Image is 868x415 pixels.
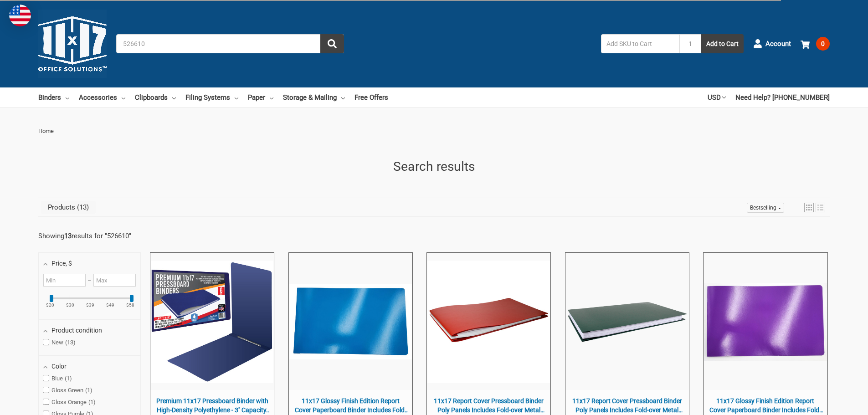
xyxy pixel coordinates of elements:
[43,387,92,394] span: Gloss Green
[570,397,684,415] span: 11x17 Report Cover Pressboard Binder Poly Panels Includes Fold-over Metal Fasteners Green Package...
[61,303,80,307] ins: $30
[66,260,72,267] span: , $
[79,87,125,108] a: Accessories
[701,34,744,53] button: Add to Cart
[155,397,269,415] span: Premium 11x17 Pressboard Binder with High-Density Polyethylene - 3" Capacity, Crush Finish Exteri...
[816,37,830,51] span: 0
[9,5,31,26] img: duty and tax information for United States
[51,363,67,370] span: Color
[804,203,814,212] a: View grid mode
[65,375,72,382] span: 1
[86,277,93,284] span: –
[43,375,72,382] span: Blue
[107,232,129,240] a: 526610
[64,232,72,240] b: 13
[704,283,827,361] img: 11x17 Glossy Finish Edition Report Cover Paperboard Binder Includes Fold-over Metal Fasteners Glo...
[38,128,54,134] span: Home
[51,327,102,334] span: Product condition
[135,87,176,108] a: Clipboards
[51,260,72,267] span: Price
[85,387,92,394] span: 1
[753,32,791,56] a: Account
[289,284,412,359] img: 11x17 Glossy Finish Edition Report Cover Paperboard Binder Includes Fold-over Metal Fasteners Glo...
[43,339,76,346] span: New
[293,397,408,415] span: 11x17 Glossy Finish Edition Report Cover Paperboard Binder Includes Fold-over Metal Fasteners Glo...
[248,87,273,108] a: Paper
[816,203,825,212] a: View list mode
[431,397,546,415] span: 11x17 Report Cover Pressboard Binder Poly Panels Includes Fold-over Metal Fasteners Red Package of 6
[793,390,868,415] iframe: Google Customer Reviews
[601,34,679,53] input: Add SKU to Cart
[81,303,100,307] ins: $39
[185,87,238,108] a: Filing Systems
[41,303,60,307] ins: $20
[566,261,688,383] img: 11x17 Report Cover Pressboard Binder Poly Panels Includes Fold-over Metal Fasteners Green Package...
[121,303,140,307] ins: $58
[708,397,822,415] span: 11x17 Glossy Finish Edition Report Cover Paperboard Binder Includes Fold-over Metal Fasteners Glo...
[88,399,96,405] span: 1
[283,87,345,108] a: Storage & Mailing
[708,87,726,108] a: USD
[93,274,136,287] input: Maximum value
[750,205,776,211] span: Bestselling
[43,399,96,406] span: Gloss Orange
[116,34,344,53] input: Search by keyword, brand or SKU
[801,32,830,56] a: 0
[41,201,96,214] a: View Products Tab
[38,10,107,78] img: 11x17.com
[747,203,784,213] a: Sort options
[101,303,120,307] ins: $49
[43,274,86,287] input: Minimum value
[65,339,76,346] span: 13
[38,87,69,108] a: Binders
[75,203,89,211] span: 13
[38,232,148,240] div: Showing results for " "
[765,39,791,49] span: Account
[735,87,830,108] a: Need Help? [PHONE_NUMBER]
[38,157,830,176] h1: Search results
[354,87,388,108] a: Free Offers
